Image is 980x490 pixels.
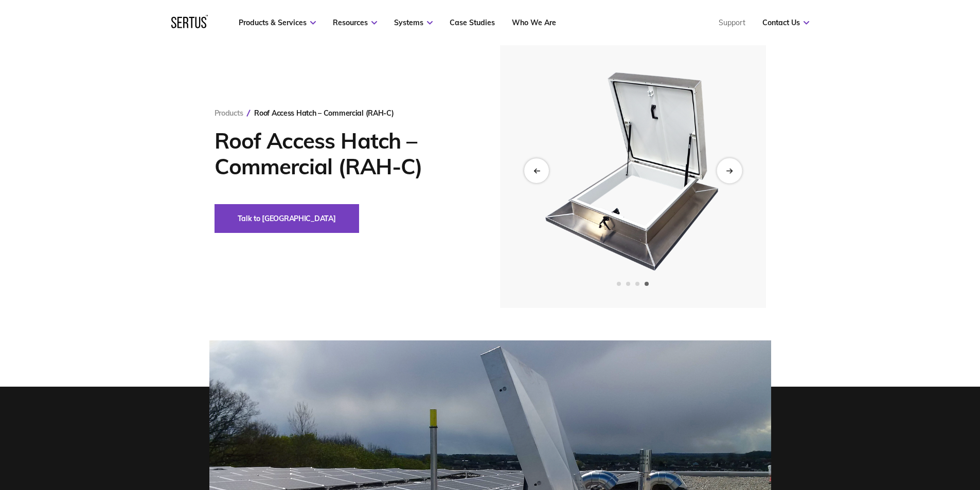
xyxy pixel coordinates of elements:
[239,18,316,27] a: Products & Services
[394,18,433,27] a: Systems
[215,204,359,233] button: Talk to [GEOGRAPHIC_DATA]
[635,282,639,286] span: Go to slide 3
[626,282,630,286] span: Go to slide 2
[617,282,621,286] span: Go to slide 1
[512,18,556,27] a: Who We Are
[795,371,980,490] iframe: Chat Widget
[762,18,809,27] a: Contact Us
[719,18,745,27] a: Support
[717,158,742,183] div: Next slide
[215,108,243,118] a: Products
[524,158,549,183] div: Previous slide
[450,18,495,27] a: Case Studies
[333,18,377,27] a: Resources
[215,128,469,179] h1: Roof Access Hatch – Commercial (RAH-C)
